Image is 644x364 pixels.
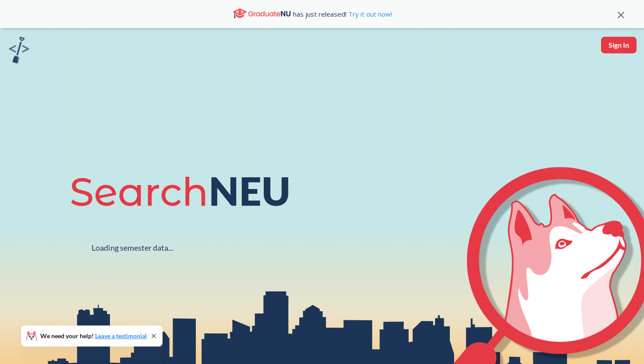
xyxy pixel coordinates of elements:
[9,37,29,63] img: sandbox logo
[92,243,173,253] div: Loading semester data...
[40,333,147,339] span: We need your help!
[601,37,637,53] button: Sign In
[347,10,392,18] a: Try it out now!
[95,332,147,339] a: Leave a testimonial
[293,9,392,19] span: has just released!
[9,37,29,66] a: sandbox logo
